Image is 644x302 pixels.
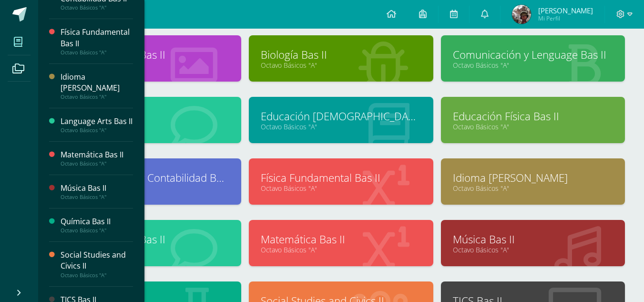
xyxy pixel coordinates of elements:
[61,183,133,194] div: Música Bas II
[61,72,133,100] a: Idioma [PERSON_NAME]Octavo Básicos "A"
[61,149,133,167] a: Matemática Bas IIOctavo Básicos "A"
[453,232,613,247] a: Música Bas II
[69,232,229,247] a: Language Arts Bas II
[61,194,133,200] div: Octavo Básicos "A"
[61,27,133,55] a: Física Fundamental Bas IIOctavo Básicos "A"
[453,170,613,185] a: Idioma [PERSON_NAME]
[261,109,421,124] a: Educación [DEMOGRAPHIC_DATA][PERSON_NAME]
[69,184,229,193] a: Octavo Básicos "A"
[69,61,229,70] a: Octavo Básicos "A"
[453,122,613,131] a: Octavo Básicos "A"
[261,122,421,131] a: Octavo Básicos "A"
[261,245,421,254] a: Octavo Básicos "A"
[261,61,421,70] a: Octavo Básicos "A"
[61,27,133,49] div: Física Fundamental Bas II
[61,183,133,200] a: Música Bas IIOctavo Básicos "A"
[69,122,229,131] a: Octavo Básicos "A"
[69,170,229,185] a: Emprendiento y Contabilidad Bas II
[69,109,229,124] a: Debate Bas II
[61,250,133,278] a: Social Studies and Civics IIOctavo Básicos "A"
[453,184,613,193] a: Octavo Básicos "A"
[538,14,593,22] span: Mi Perfil
[69,47,229,62] a: Artes Plásticas Bas II
[61,250,133,271] div: Social Studies and Civics II
[61,127,133,134] div: Octavo Básicos "A"
[538,6,593,15] span: [PERSON_NAME]
[61,216,133,227] div: Química Bas II
[69,245,229,254] a: Octavo Básicos "A"
[61,72,133,94] div: Idioma [PERSON_NAME]
[61,4,133,11] div: Octavo Básicos "A"
[61,116,133,127] div: Language Arts Bas II
[453,47,613,62] a: Comunicación y Lenguage Bas II
[61,116,133,134] a: Language Arts Bas IIOctavo Básicos "A"
[61,272,133,279] div: Octavo Básicos "A"
[512,5,531,24] img: dd4a1c90b88057bf199e39693cc9333c.png
[261,47,421,62] a: Biología Bas II
[61,216,133,234] a: Química Bas IIOctavo Básicos "A"
[61,49,133,56] div: Octavo Básicos "A"
[61,94,133,100] div: Octavo Básicos "A"
[453,245,613,254] a: Octavo Básicos "A"
[61,160,133,167] div: Octavo Básicos "A"
[61,227,133,234] div: Octavo Básicos "A"
[453,61,613,70] a: Octavo Básicos "A"
[453,109,613,124] a: Educación Física Bas II
[261,184,421,193] a: Octavo Básicos "A"
[261,170,421,185] a: Física Fundamental Bas II
[261,232,421,247] a: Matemática Bas II
[61,149,133,160] div: Matemática Bas II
